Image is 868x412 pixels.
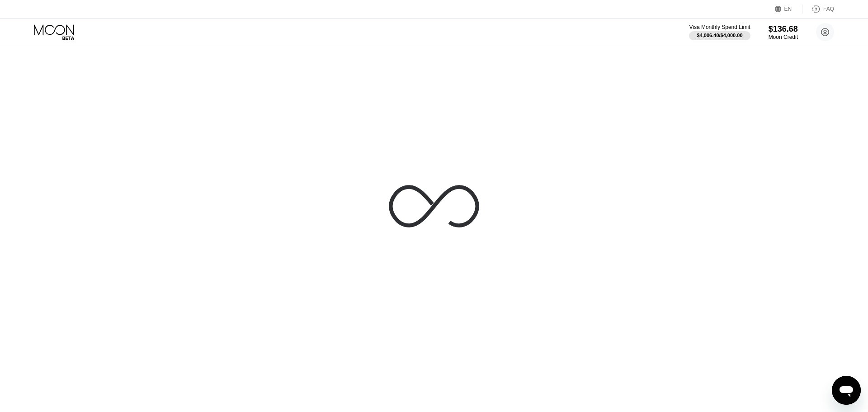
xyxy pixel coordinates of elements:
div: EN [784,6,792,12]
div: Visa Monthly Spend Limit$4,006.40/$4,000.00 [689,24,750,40]
div: FAQ [802,5,834,14]
iframe: Knop om het berichtenvenster te openen [832,376,861,405]
div: $4,006.40 / $4,000.00 [697,33,743,38]
div: $136.68 [769,24,798,34]
div: FAQ [823,6,834,12]
div: EN [775,5,802,14]
div: $136.68Moon Credit [769,24,798,40]
div: Visa Monthly Spend Limit [689,24,750,30]
div: Moon Credit [769,34,798,40]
